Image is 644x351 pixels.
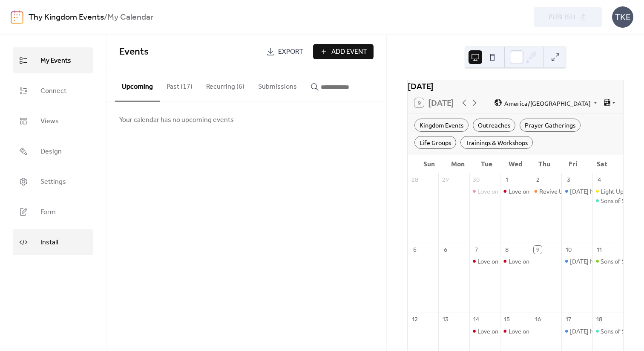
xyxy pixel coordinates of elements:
[11,10,23,24] img: logo
[13,199,93,225] a: Form
[40,145,62,158] span: Design
[331,47,367,57] span: Add Event
[13,138,93,164] a: Design
[612,6,633,28] div: TKE
[199,69,251,101] button: Recurring (6)
[40,175,66,189] span: Settings
[160,69,199,101] button: Past (17)
[251,69,304,101] button: Submissions
[40,84,66,98] span: Connect
[119,43,149,61] span: Events
[313,44,374,59] button: Add Event
[115,69,160,102] button: Upcoming
[104,9,107,26] b: /
[40,115,59,128] span: Views
[278,47,303,57] span: Export
[29,9,104,26] a: Thy Kingdom Events
[13,78,93,104] a: Connect
[260,44,310,59] a: Export
[13,108,93,134] a: Views
[13,229,93,255] a: Install
[40,236,58,249] span: Install
[40,54,71,67] span: My Events
[13,168,93,194] a: Settings
[107,9,153,26] b: My Calendar
[119,115,234,125] span: Your calendar has no upcoming events
[13,47,93,73] a: My Events
[40,206,56,219] span: Form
